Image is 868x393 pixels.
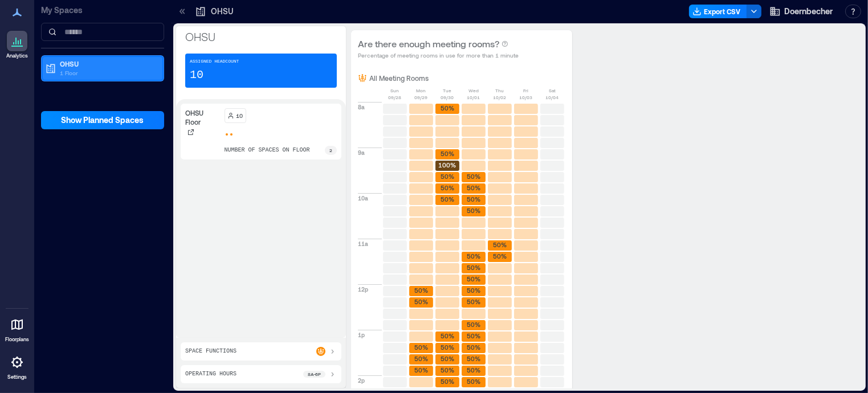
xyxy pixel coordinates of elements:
p: 9a [358,148,365,157]
p: OHSU [211,6,233,17]
p: All Meeting Rooms [369,73,429,83]
p: 12p [358,285,368,294]
p: Tue [443,87,452,94]
text: 50% [414,366,428,374]
p: 10/03 [520,94,533,101]
text: 50% [467,343,480,351]
p: Fri [524,87,529,94]
text: 50% [467,275,480,283]
p: 10/02 [494,94,507,101]
a: Analytics [3,27,31,63]
text: 50% [493,252,507,260]
p: Analytics [6,52,28,59]
text: 50% [414,298,428,305]
p: Thu [496,87,504,94]
text: 50% [441,355,454,362]
text: 50% [467,286,480,294]
text: 50% [441,195,454,203]
text: 50% [414,343,428,351]
text: 50% [414,286,428,294]
text: 50% [467,378,480,385]
p: 09/29 [415,94,428,101]
p: 09/30 [441,94,454,101]
p: Floorplans [5,336,29,343]
text: 100% [439,161,457,169]
p: number of spaces on floor [225,146,310,155]
text: 50% [441,150,454,157]
p: Sat [549,87,556,94]
p: 10 [190,67,203,83]
text: 50% [467,195,480,203]
p: 11a [358,239,368,248]
p: Mon [417,87,426,94]
p: 2p [358,376,365,385]
p: 10/04 [546,94,559,101]
text: 50% [441,366,454,374]
p: Operating Hours [185,370,237,379]
p: 8a - 6p [308,371,321,378]
text: 50% [467,173,480,180]
text: 50% [467,207,480,214]
text: 50% [467,184,480,191]
span: Show Planned Spaces [62,114,144,126]
p: Wed [468,87,479,94]
p: Percentage of meeting rooms in use for more than 1 minute [358,51,519,60]
text: 50% [467,355,480,362]
p: Assigned Headcount [190,58,239,65]
text: 50% [467,298,480,305]
a: Floorplans [2,311,32,346]
text: 50% [441,104,454,112]
text: 50% [441,173,454,180]
text: 50% [493,241,507,248]
text: 50% [467,321,480,328]
text: 50% [441,332,454,339]
p: OHSU [185,28,337,44]
button: Doernbecher [766,2,836,21]
p: 1p [358,330,365,339]
p: Sun [391,87,400,94]
text: 50% [441,343,454,351]
text: 50% [467,264,480,271]
p: 10a [358,194,368,203]
p: My Spaces [41,5,164,16]
p: Are there enough meeting rooms? [358,37,499,51]
text: 50% [414,355,428,362]
p: 09/28 [389,94,402,101]
p: OHSU [60,59,156,68]
p: 10/01 [467,94,480,101]
text: 50% [467,366,480,374]
p: Settings [7,374,27,380]
button: Show Planned Spaces [41,111,164,129]
p: 2 [329,147,332,154]
p: OHSU Floor [185,108,220,126]
text: 50% [441,184,454,191]
text: 50% [467,332,480,339]
a: Settings [3,349,31,384]
span: Doernbecher [784,6,833,17]
p: 8a [358,103,365,112]
button: Export CSV [689,5,747,18]
p: Space Functions [185,347,237,356]
text: 50% [467,252,480,260]
p: 10 [237,111,243,120]
p: 1 Floor [60,68,156,77]
text: 50% [441,378,454,385]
